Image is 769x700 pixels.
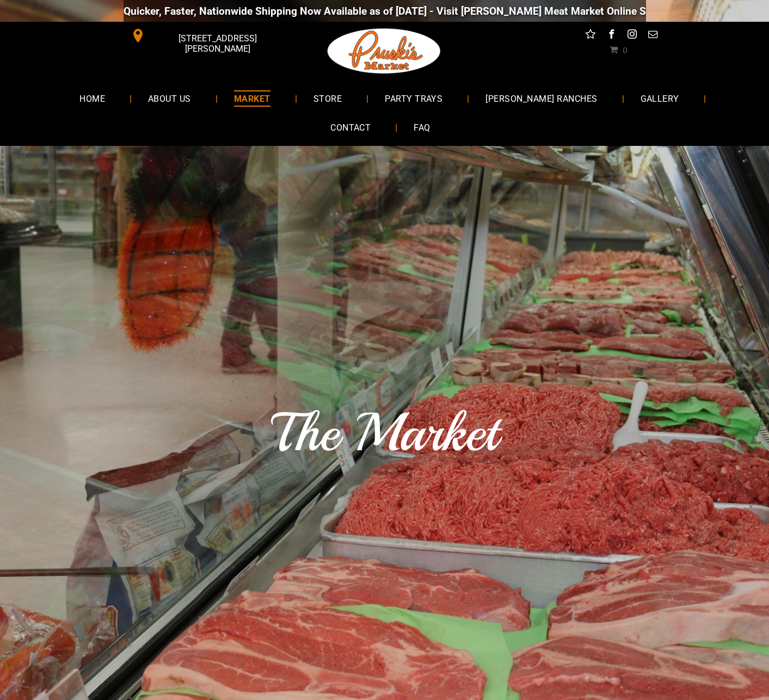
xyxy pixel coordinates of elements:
a: facebook [604,27,618,44]
span: The Market [271,399,498,466]
a: ABOUT US [132,84,207,113]
a: [STREET_ADDRESS][PERSON_NAME] [124,27,290,44]
span: [STREET_ADDRESS][PERSON_NAME] [147,28,287,59]
a: HOME [63,84,121,113]
a: CONTACT [314,113,387,142]
a: STORE [297,84,358,113]
a: [PERSON_NAME] RANCHES [469,84,613,113]
img: Pruski-s+Market+HQ+Logo2-1920w.png [325,22,443,81]
a: GALLERY [624,84,696,113]
a: Social network [583,27,598,44]
span: 0 [623,45,627,54]
a: PARTY TRAYS [368,84,459,113]
a: MARKET [218,84,287,113]
a: instagram [625,27,639,44]
a: FAQ [397,113,446,142]
a: email [645,27,660,44]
